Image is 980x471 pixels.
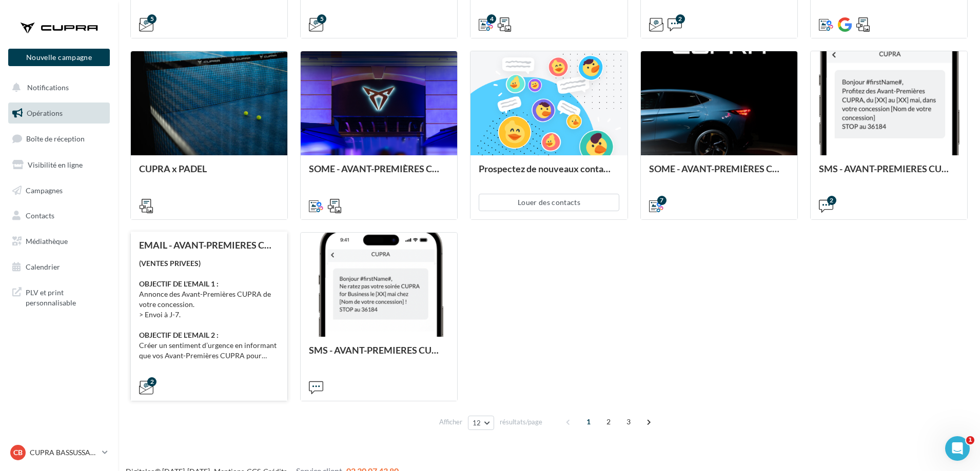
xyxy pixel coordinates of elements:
span: CB [13,447,23,458]
span: 3 [620,414,637,430]
span: Opérations [27,109,63,117]
span: Campagnes [26,186,63,194]
span: Notifications [27,83,69,92]
span: Médiathèque [26,237,68,245]
strong: (VENTES PRIVEES) OBJECTIF DE L'EMAIL 1 : [139,259,219,288]
div: SOME - AVANT-PREMIÈRES CUPRA FOR BUSINESS (VENTES PRIVEES) [309,163,449,184]
span: 1 [966,436,974,444]
span: résultats/page [500,417,542,427]
span: Afficher [439,417,462,427]
div: SOME - AVANT-PREMIÈRES CUPRA PART (VENTES PRIVEES) [649,163,789,184]
a: Visibilité en ligne [6,154,112,176]
a: Médiathèque [6,231,112,252]
div: 5 [147,14,156,24]
a: Calendrier [6,256,112,278]
a: Campagnes [6,180,112,201]
a: PLV et print personnalisable [6,281,112,312]
div: Annonce des Avant-Premières CUPRA de votre concession. > Envoi à J-7. Créer un sentiment d’urgenc... [139,258,279,361]
button: 12 [468,416,494,430]
div: CUPRA x PADEL [139,163,279,184]
span: Calendrier [26,262,60,271]
a: CB CUPRA BASSUSSARRY [8,443,110,462]
button: Nouvelle campagne [8,49,110,66]
div: SMS - AVANT-PREMIERES CUPRA PART (VENTES PRIVEES) [819,163,959,184]
div: 2 [676,14,685,24]
div: 2 [147,377,156,386]
iframe: Intercom live chat [945,436,970,461]
a: Boîte de réception [6,128,112,150]
strong: OBJECTIF DE L'EMAIL 2 : [139,331,219,339]
div: SMS - AVANT-PREMIERES CUPRA FOR BUSINESS (VENTES PRIVEES) [309,345,449,365]
button: Notifications [6,77,108,98]
span: 1 [580,414,597,430]
div: EMAIL - AVANT-PREMIERES CUPRA PART (VENTES PRIVEES) [139,240,279,250]
div: 7 [657,196,667,205]
span: Visibilité en ligne [28,160,83,169]
div: 5 [317,14,326,24]
span: Contacts [26,211,54,220]
a: Opérations [6,103,112,124]
span: Boîte de réception [26,134,85,143]
div: 2 [827,196,836,205]
a: Contacts [6,205,112,227]
span: 2 [600,414,617,430]
span: 12 [473,419,481,427]
div: 4 [487,14,496,24]
span: PLV et print personnalisable [26,285,106,308]
button: Louer des contacts [479,194,619,211]
div: Prospectez de nouveaux contacts [479,163,619,184]
p: CUPRA BASSUSSARRY [30,447,98,458]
